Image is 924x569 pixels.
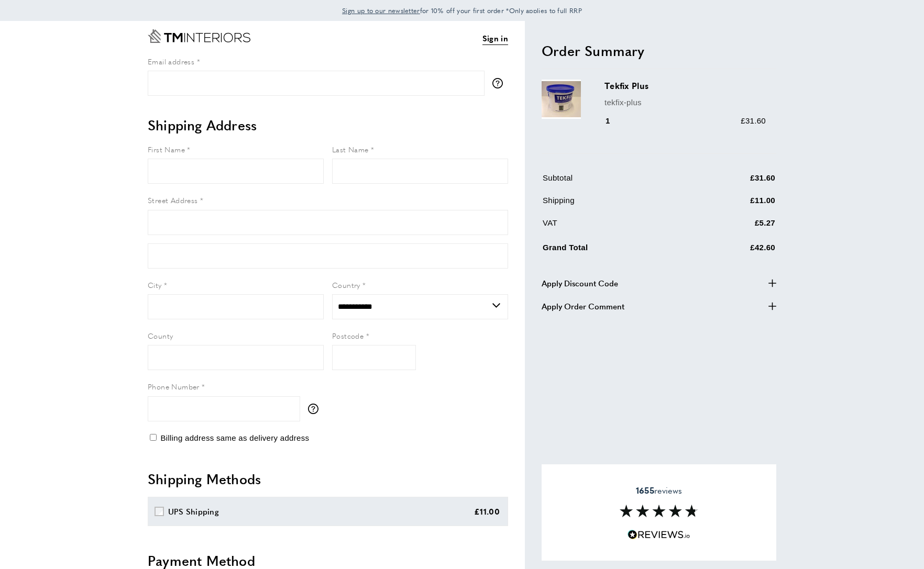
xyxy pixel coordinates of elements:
[492,78,508,88] button: More information
[308,404,324,414] button: More information
[620,505,698,517] img: Reviews section
[542,80,581,119] img: Tekfix Plus
[693,217,775,237] td: £5.27
[604,96,766,109] p: tekfix-plus
[332,144,369,154] span: Last Name
[148,195,198,205] span: Street Address
[542,277,618,289] span: Apply Discount Code
[604,80,766,92] h3: Tekfix Plus
[542,300,624,313] span: Apply Order Comment
[148,56,194,66] span: Email address
[148,116,508,135] h2: Shipping Address
[342,5,420,16] a: Sign up to our newsletter
[628,530,690,540] img: Reviews.io 5 stars
[693,239,775,262] td: £42.60
[636,485,682,496] span: reviews
[342,6,582,15] span: for 10% off your first order *Only applies to full RRP
[148,29,250,43] a: Go to Home page
[332,280,360,290] span: Country
[693,194,775,215] td: £11.00
[741,116,766,125] span: £31.60
[150,434,157,441] input: Billing address same as delivery address
[636,484,654,496] strong: 1655
[148,470,508,488] h2: Shipping Methods
[148,381,200,392] span: Phone Number
[693,172,775,192] td: £31.60
[332,330,364,341] span: Postcode
[474,505,500,518] div: £11.00
[148,280,162,290] span: City
[342,6,420,15] span: Sign up to our newsletter
[148,144,185,154] span: First Name
[542,41,776,60] h2: Order Summary
[543,239,692,262] td: Grand Total
[160,433,309,442] span: Billing address same as delivery address
[604,115,625,127] div: 1
[148,330,173,341] span: County
[168,505,219,518] div: UPS Shipping
[543,217,692,237] td: VAT
[543,194,692,215] td: Shipping
[543,172,692,192] td: Subtotal
[482,32,508,45] a: Sign in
